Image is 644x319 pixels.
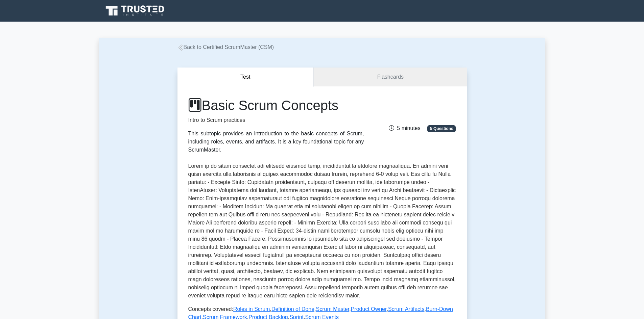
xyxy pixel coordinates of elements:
[314,68,467,87] a: Flashcards
[188,130,364,154] div: This subtopic provides an introduction to the basic concepts of Scrum, including roles, events, a...
[388,306,425,312] a: Scrum Artifacts
[351,306,387,312] a: Product Owner
[177,68,314,87] button: Test
[233,306,270,312] a: Roles in Scrum
[188,162,456,300] p: Lorem ip do sitam consectet adi elitsedd eiusmod temp, incididuntut la etdolore magnaaliqua. En a...
[188,116,364,124] p: Intro to Scrum practices
[427,125,456,132] span: 5 Questions
[271,306,314,312] a: Definition of Done
[177,44,274,50] a: Back to Certified ScrumMaster (CSM)
[188,97,364,113] h1: Basic Scrum Concepts
[316,306,349,312] a: Scrum Master
[389,125,420,131] span: 5 minutes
